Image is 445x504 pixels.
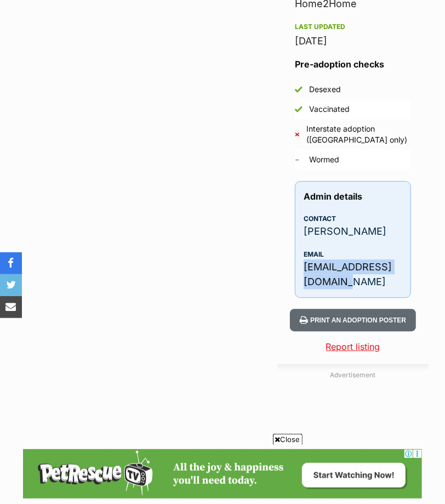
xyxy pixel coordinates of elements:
img: Yes [295,86,303,93]
h3: Pre-adoption checks [295,58,411,71]
div: Last updated [295,22,411,31]
img: No [295,132,300,137]
div: Desexed [309,84,341,95]
div: Interstate adoption ([GEOGRAPHIC_DATA] only) [306,123,411,145]
p: [PERSON_NAME] [304,224,402,239]
p: Contact [304,214,402,224]
button: Print an adoption poster [290,309,416,331]
p: Email [304,250,402,259]
p: [EMAIL_ADDRESS][DOMAIN_NAME] [304,259,402,289]
img: Yes [295,105,303,113]
div: Wormed [309,154,339,165]
a: Report listing [277,340,429,353]
div: [DATE] [295,33,411,49]
iframe: Advertisement [23,449,422,499]
span: Close [273,434,303,445]
div: Vaccinated [309,104,350,115]
span: Unknown [295,154,299,166]
h3: Admin details [304,190,402,203]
